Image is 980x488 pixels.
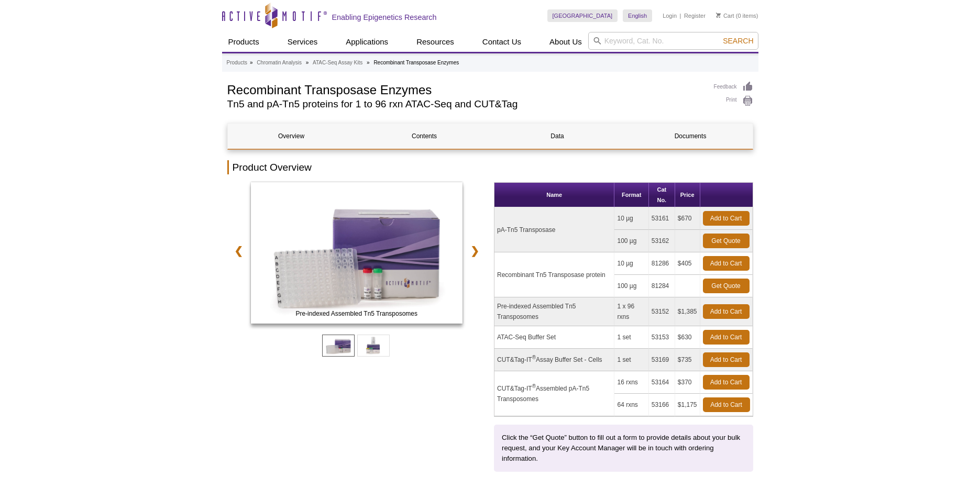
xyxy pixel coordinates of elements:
[614,275,648,297] td: 100 µg
[494,183,614,207] th: Name
[361,124,488,149] a: Contents
[649,230,675,252] td: 53162
[373,60,459,65] li: Recombinant Transposase Enzymes
[251,182,463,324] img: Pre-indexed Assembled Tn5 Transposomes
[649,371,675,394] td: 53164
[723,37,753,45] span: Search
[228,124,355,149] a: Overview
[614,349,648,371] td: 1 set
[502,432,745,464] p: Click the “Get Quote” button to fill out a form to provide details about your bulk request, and y...
[494,349,614,371] td: CUT&Tag-IT Assay Buffer Set - Cells
[476,32,527,52] a: Contact Us
[588,32,758,50] input: Keyword, Cat. No.
[675,252,700,275] td: $405
[703,352,750,367] a: Add to Cart
[614,252,648,275] td: 10 µg
[714,95,753,107] a: Print
[675,349,700,371] td: $735
[332,13,437,22] h2: Enabling Epigenetics Research
[675,207,700,230] td: $670
[627,124,754,149] a: Documents
[649,207,675,230] td: 53161
[684,12,706,19] a: Register
[675,371,700,394] td: $370
[614,394,648,416] td: 64 rxns
[227,160,753,174] h2: Product Overview
[410,32,460,52] a: Resources
[675,394,700,416] td: $1,175
[623,9,652,22] a: English
[675,326,700,349] td: $630
[680,9,681,22] li: |
[532,354,536,360] sup: ®
[227,239,250,263] a: ❮
[614,183,648,207] th: Format
[716,9,758,22] li: (0 items)
[649,349,675,371] td: 53169
[547,9,618,22] a: [GEOGRAPHIC_DATA]
[543,32,588,52] a: About Us
[716,13,721,18] img: Your Cart
[649,297,675,326] td: 53152
[494,326,614,349] td: ATAC-Seq Buffer Set
[494,297,614,326] td: Pre-indexed Assembled Tn5 Transposomes
[250,60,253,65] li: »
[703,304,750,319] a: Add to Cart
[494,371,614,416] td: CUT&Tag-IT Assembled pA-Tn5 Transposomes
[257,58,302,68] a: Chromatin Analysis
[253,308,460,319] span: Pre-indexed Assembled Tn5 Transposomes
[720,36,756,46] button: Search
[649,275,675,297] td: 81284
[532,383,536,389] sup: ®
[251,182,463,327] a: ATAC-Seq Kit
[494,252,614,297] td: Recombinant Tn5 Transposase protein
[222,32,266,52] a: Products
[281,32,324,52] a: Services
[614,297,648,326] td: 1 x 96 rxns
[464,239,486,263] a: ❯
[494,124,621,149] a: Data
[703,279,750,293] a: Get Quote
[675,297,700,326] td: $1,385
[306,60,309,65] li: »
[313,58,362,68] a: ATAC-Seq Assay Kits
[675,183,700,207] th: Price
[716,12,734,19] a: Cart
[614,326,648,349] td: 1 set
[367,60,370,65] li: »
[494,207,614,252] td: pA-Tn5 Transposase
[703,256,750,271] a: Add to Cart
[649,183,675,207] th: Cat No.
[649,252,675,275] td: 81286
[663,12,677,19] a: Login
[703,234,750,248] a: Get Quote
[227,58,247,68] a: Products
[614,207,648,230] td: 10 µg
[614,230,648,252] td: 100 µg
[614,371,648,394] td: 16 rxns
[649,326,675,349] td: 53153
[703,330,750,345] a: Add to Cart
[703,375,750,390] a: Add to Cart
[227,81,703,97] h1: Recombinant Transposase Enzymes
[227,99,703,109] h2: Tn5 and pA-Tn5 proteins for 1 to 96 rxn ATAC-Seq and CUT&Tag
[714,81,753,93] a: Feedback
[703,211,750,226] a: Add to Cart
[649,394,675,416] td: 53166
[339,32,394,52] a: Applications
[703,397,750,412] a: Add to Cart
